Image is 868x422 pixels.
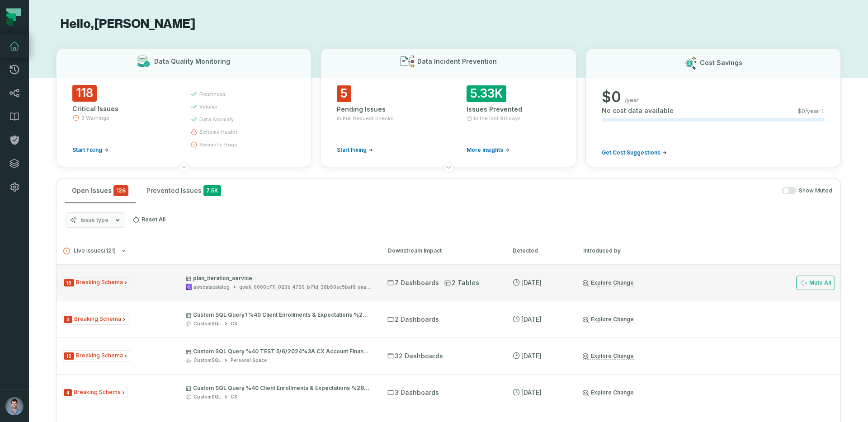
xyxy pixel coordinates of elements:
[231,394,237,400] div: CS
[231,357,267,364] div: Personal Space
[5,397,24,415] img: avatar of Ori Machlis
[796,276,835,290] button: Mute All
[65,178,136,203] button: Open Issues
[337,146,367,154] span: Start Fixing
[63,248,372,254] button: Live Issues(121)
[321,48,576,167] button: Data Incident Prevention5Pending Issuesin Pull Request checksStart Fixing5.33KIssues PreventedIn ...
[521,315,542,323] relative-time: Oct 5, 2025, 4:02 AM GMT+3
[80,216,108,224] span: Issue type
[231,320,237,327] div: CS
[417,57,497,66] h3: Data Incident Prevention
[113,185,128,196] span: critical issues and errors combined
[467,146,503,154] span: More insights
[602,149,667,156] a: Get Cost Suggestions
[474,115,521,122] span: In the last 90 days
[602,106,674,115] span: No cost data available
[72,146,102,154] span: Start Fixing
[700,58,742,67] h3: Cost Savings
[387,278,439,287] span: 7 Dashboards
[81,114,109,122] span: 3 Warnings
[199,116,234,123] span: data anomaly
[387,315,439,324] span: 2 Dashboards
[199,128,237,136] span: schema health
[62,314,128,325] span: Issue Type
[387,388,439,397] span: 3 Dashboards
[521,352,542,360] relative-time: Oct 5, 2025, 4:02 AM GMT+3
[193,357,221,364] div: CustomSQL
[467,146,509,154] a: More insights
[193,394,221,400] div: CustomSQL
[72,104,174,113] div: Critical Issues
[64,389,72,396] span: Severity
[139,178,228,203] button: Prevented Issues
[602,149,660,156] span: Get Cost Suggestions
[186,384,371,392] p: Custom SQL Query %40 Client Enrollments & Expectations %284e7005d3%29
[337,85,351,102] span: 5
[72,146,108,154] a: Start Fixing
[72,85,97,102] span: 118
[521,389,542,396] relative-time: Oct 5, 2025, 4:02 AM GMT+3
[239,284,371,291] div: qwak_0000c711_020b_4750_b71d_36b59ec5baf8_analytics_data
[798,108,819,115] span: $ 0 /year
[602,88,621,106] span: $ 0
[337,146,373,154] a: Start Fixing
[387,352,443,361] span: 32 Dashboards
[193,284,230,291] div: awsdatacatalog
[62,350,130,361] span: Issue Type
[583,352,634,360] a: Explore Change
[585,48,841,167] button: Cost Savings$0/yearNo cost data available$0/yearGet Cost Suggestions
[583,247,665,255] div: Introduced by
[63,248,116,254] span: Live Issues ( 121 )
[64,316,72,323] span: Severity
[199,141,237,148] span: semantic bugs
[64,279,74,286] span: Severity
[203,185,221,196] span: 7.5K
[62,387,128,398] span: Issue Type
[186,275,371,282] p: plan_iteration_service
[129,212,169,227] button: Reset All
[154,57,230,66] h3: Data Quality Monitoring
[467,105,560,114] div: Issues Prevented
[583,389,634,396] a: Explore Change
[199,90,226,98] span: freshness
[337,115,394,122] span: in Pull Request checks
[56,48,311,167] button: Data Quality Monitoring118Critical Issues3 WarningsStart Fixingfreshnessvolumedata anomalyschema ...
[199,103,217,110] span: volume
[62,277,130,288] span: Issue Type
[337,105,430,114] div: Pending Issues
[186,311,371,319] p: Custom SQL Query1 %40 Client Enrollments & Expectations %2844fd636a%29
[444,278,479,287] span: 2 Tables
[625,97,639,104] span: /year
[521,279,542,286] relative-time: Oct 6, 2025, 4:03 AM GMT+3
[232,187,832,195] div: Show Muted
[388,247,496,255] div: Downstream Impact
[66,212,125,228] button: Issue type
[64,352,74,360] span: Severity
[56,16,841,32] h1: Hello, [PERSON_NAME]
[583,316,634,323] a: Explore Change
[467,85,506,102] span: 5.33K
[193,320,221,327] div: CustomSQL
[583,279,634,286] a: Explore Change
[513,247,567,255] div: Detected
[186,348,371,355] p: Custom SQL Query %40 TEST 5/6/2024%3A CX Account Financials %2857bf6f57%29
